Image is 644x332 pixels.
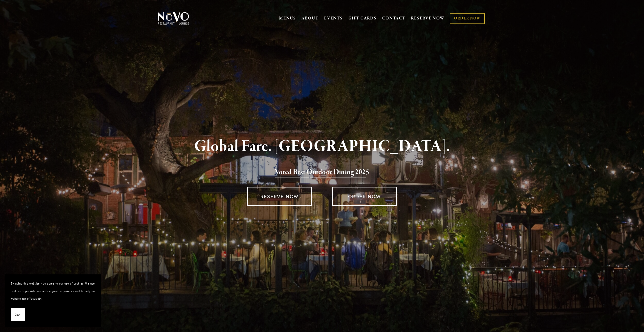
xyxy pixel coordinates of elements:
a: RESERVE NOW [411,13,445,23]
p: By using this website, you agree to our use of cookies. We use cookies to provide you with a grea... [11,280,96,303]
span: Okay! [15,311,21,319]
button: Okay! [11,308,25,322]
a: GIFT CARDS [348,13,377,23]
a: ABOUT [301,16,319,21]
img: Novo Restaurant &amp; Lounge [157,12,190,25]
section: Cookie banner [5,274,101,327]
a: RESERVE NOW [247,187,312,206]
a: MENUS [279,16,296,21]
a: ORDER NOW [332,187,397,206]
a: EVENTS [324,16,343,21]
a: Voted Best Outdoor Dining 202 [275,167,366,178]
a: CONTACT [382,13,406,23]
h2: 5 [167,167,477,178]
strong: Global Fare. [GEOGRAPHIC_DATA]. [194,136,450,157]
a: ORDER NOW [450,13,485,24]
